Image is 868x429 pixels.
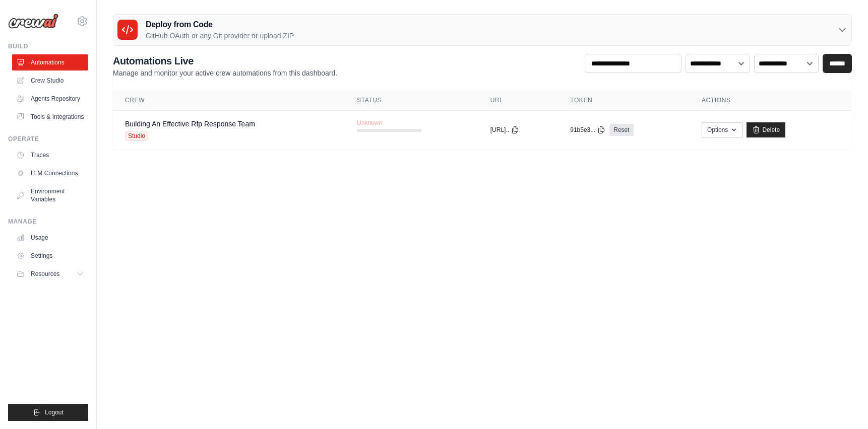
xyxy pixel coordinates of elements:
[12,183,88,207] a: Environment Variables
[8,404,88,421] button: Logout
[12,91,88,107] a: Agents Repository
[113,68,337,78] p: Manage and monitor your active crew automations from this dashboard.
[12,266,88,282] button: Resources
[12,147,88,163] a: Traces
[8,14,58,29] img: Logo
[12,109,88,125] a: Tools & Integrations
[125,120,255,128] a: Building An Effective Rfp Response Team
[12,230,88,246] a: Usage
[146,19,294,31] h3: Deploy from Code
[12,54,88,70] a: Automations
[45,408,64,416] span: Logout
[31,270,59,278] span: Resources
[146,31,294,41] p: GitHub OAuth or any Git provider or upload ZIP
[478,90,558,111] th: URL
[345,90,478,111] th: Status
[702,122,742,137] button: Options
[558,90,690,111] th: Token
[113,54,337,68] h2: Automations Live
[609,124,633,136] a: Reset
[8,135,88,143] div: Operate
[125,131,148,141] span: Studio
[747,122,785,137] a: Delete
[690,90,852,111] th: Actions
[8,42,88,50] div: Build
[357,119,382,127] span: Unknown
[8,218,88,226] div: Manage
[12,248,88,264] a: Settings
[12,73,88,89] a: Crew Studio
[570,126,605,134] button: 91b5e3...
[113,90,345,111] th: Crew
[12,165,88,181] a: LLM Connections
